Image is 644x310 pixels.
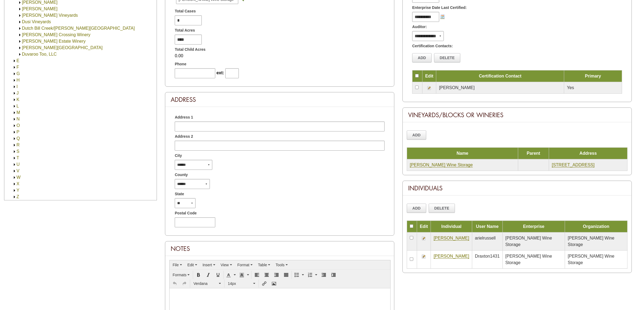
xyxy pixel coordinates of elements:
[434,254,469,259] a: [PERSON_NAME]
[175,61,186,67] span: Phone
[16,78,20,82] a: H
[175,134,193,139] span: Address 2
[175,28,195,33] span: Total Acres
[503,221,565,232] td: Enterprise
[22,32,90,37] a: [PERSON_NAME] Crossing Winery
[12,163,16,167] img: Expand U
[412,5,467,11] span: Enterprise Date Last Certified:
[16,175,21,180] a: W
[193,281,218,286] span: Verdana
[16,58,19,63] a: E
[213,271,223,279] div: Underline
[412,43,453,49] span: Certification Contacts:
[238,271,250,279] div: Background color
[16,110,20,115] a: M
[16,149,19,154] a: S
[403,108,632,122] div: Vineyards/Blocks or Wineries
[18,14,22,18] img: Expand Dunning Vineyards
[22,45,103,50] a: [PERSON_NAME][GEOGRAPHIC_DATA]
[412,24,427,30] span: Auditor:
[16,181,19,186] a: X
[429,204,455,213] a: Delete
[16,117,20,121] a: N
[431,221,472,232] td: Individual
[16,71,20,76] a: G
[440,14,445,19] img: Choose a date
[12,78,16,82] img: Expand H
[16,194,19,199] a: Z
[191,279,223,288] div: Font Family
[293,271,305,279] div: Bullet list
[22,26,135,31] a: Dutch Bill Creek/[PERSON_NAME][GEOGRAPHIC_DATA]
[18,33,22,37] img: Expand Dutcher Crossing Winery
[175,53,183,58] span: 0.00
[18,39,22,43] img: Expand Dutton Estate Winery
[306,271,319,279] div: Numbered list
[16,188,19,193] a: Y
[417,221,431,232] td: Edit
[16,123,20,128] a: O
[12,117,16,121] img: Expand N
[12,59,16,63] img: Expand E
[12,156,16,160] img: Expand T
[237,263,249,267] span: Format
[506,254,552,265] span: [PERSON_NAME] Wine Storage
[412,53,432,62] a: Add
[282,271,291,279] div: Justify
[175,191,184,197] span: State
[12,111,16,115] img: Expand M
[422,70,436,82] td: Edit
[16,97,19,102] a: K
[568,236,614,247] span: [PERSON_NAME] Wine Storage
[407,147,518,159] td: Name
[260,279,269,288] div: Insert/edit link
[12,195,16,199] img: Expand Z
[422,254,426,259] img: Edit
[16,162,20,167] a: U
[12,182,16,186] img: Expand X
[170,279,179,288] div: Undo
[165,241,394,256] div: Notes
[22,6,58,11] a: [PERSON_NAME]
[221,263,229,267] span: View
[18,20,22,24] img: Expand Dusi Vineyards
[329,271,338,279] div: Increase indent
[175,172,188,178] span: County
[12,169,16,173] img: Expand V
[22,13,78,18] a: [PERSON_NAME] Vineyards
[16,143,20,147] a: R
[12,137,16,141] img: Expand Q
[549,147,628,159] td: Address
[319,271,328,279] div: Decrease indent
[472,221,503,232] td: User Name
[12,72,16,76] img: Expand G
[175,114,193,120] span: Address 1
[16,136,20,141] a: Q
[475,236,496,240] span: arielrussell
[403,181,632,196] div: Individuals
[12,176,16,180] img: Expand W
[252,271,262,279] div: Align left
[518,147,549,159] td: Parent
[165,92,394,107] div: Address
[269,279,279,288] div: Insert/edit image
[22,52,57,56] a: Duvaroo Too, LLC
[225,279,258,288] div: Font Sizes
[12,85,16,89] img: Expand I
[12,150,16,154] img: Expand S
[18,46,22,50] img: Expand Dutton Ranch
[180,279,189,288] div: Redo
[228,281,252,286] span: 14px
[434,53,460,62] a: Delete
[16,156,19,160] a: T
[439,85,475,90] span: [PERSON_NAME]
[18,52,22,56] img: Expand Duvaroo Too, LLC
[475,254,500,258] span: Draxton1431
[407,130,426,140] a: Add
[12,98,16,102] img: Expand K
[175,8,196,14] span: Total Cases
[16,130,19,134] a: P
[175,47,206,52] span: Total Child Acres
[258,263,267,267] span: Table
[12,143,16,147] img: Expand R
